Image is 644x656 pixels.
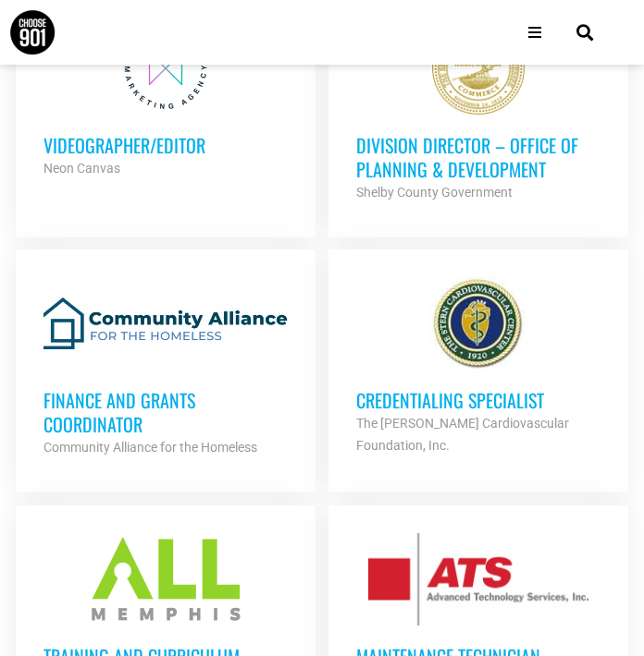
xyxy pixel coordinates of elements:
strong: The [PERSON_NAME] Cardiovascular Foundation, Inc. [356,416,569,453]
div: Open/Close Menu [518,16,551,49]
h3: Finance and Grants Coordinator [43,388,288,436]
a: Finance and Grants Coordinator Community Alliance for the Homeless [16,249,316,486]
div: Search [570,18,601,48]
a: Credentialing Specialist The [PERSON_NAME] Cardiovascular Foundation, Inc. [328,249,628,484]
h3: Videographer/Editor [43,133,288,157]
strong: Neon Canvas [43,161,120,176]
strong: Shelby County Government [356,185,513,200]
h3: Division Director – Office of Planning & Development [356,133,601,181]
strong: Community Alliance for the Homeless [43,440,257,455]
h3: Credentialing Specialist [356,388,601,412]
